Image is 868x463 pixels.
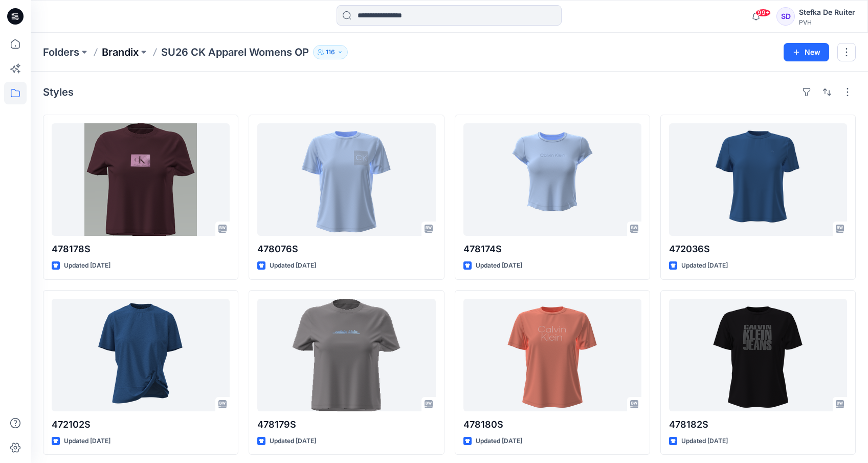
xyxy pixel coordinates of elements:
button: 116 [313,45,348,59]
p: Updated [DATE] [64,260,110,271]
a: Folders [43,45,79,59]
p: 478180S [463,417,641,432]
span: 99+ [755,9,771,17]
a: 478182S [669,299,847,411]
p: Updated [DATE] [476,436,522,447]
p: Updated [DATE] [270,436,316,447]
p: Updated [DATE] [270,260,316,271]
button: New [784,43,829,61]
h4: Styles [43,86,74,98]
p: 478179S [257,417,435,432]
a: 472102S [52,299,230,411]
p: Updated [DATE] [64,436,110,447]
a: 478076S [257,123,435,236]
div: SD [776,7,795,26]
a: 472036S [669,123,847,236]
p: 478178S [52,242,230,256]
p: 478182S [669,417,847,432]
a: Brandix [102,45,139,59]
p: Updated [DATE] [681,260,728,271]
div: Stefka De Ruiter [799,6,855,18]
p: Updated [DATE] [476,260,522,271]
p: 478076S [257,242,435,256]
a: 478174S [463,123,641,236]
p: 478174S [463,242,641,256]
a: 478179S [257,299,435,411]
p: 116 [326,47,335,58]
p: 472036S [669,242,847,256]
p: Updated [DATE] [681,436,728,447]
div: PVH [799,18,855,26]
a: 478180S [463,299,641,411]
p: SU26 CK Apparel Womens OP [161,45,309,59]
a: 478178S [52,123,230,236]
p: 472102S [52,417,230,432]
